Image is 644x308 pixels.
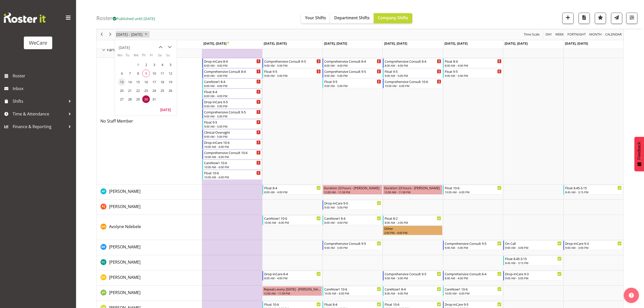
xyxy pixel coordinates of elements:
[323,286,382,296] div: Jane Arps"s event - CareNow1 10-6 Begin From Wednesday, October 29, 2025 at 10:00:00 AM GMT+13:00...
[323,185,382,195] div: Alex Ferguson"s event - Duration 23 hours - Alex Ferguson Begin From Wednesday, October 29, 2025 ...
[204,170,261,175] div: Float 10-6
[113,16,155,21] span: Published until [DATE]
[202,99,262,109] div: No Staff Member"s event - Drop-inCare 9-5 Begin From Monday, October 27, 2025 at 9:00:00 AM GMT+1...
[109,274,140,280] a: [PERSON_NAME]
[118,87,126,94] span: Monday, October 20, 2025
[634,137,644,171] button: Feedback - Show survey
[383,286,442,296] div: Jane Arps"s event - CareNow1 8-4 Begin From Thursday, October 30, 2025 at 8:00:00 AM GMT+13:00 En...
[204,134,261,139] div: 9:00 AM - 5:00 PM
[13,97,66,105] span: Shifts
[156,43,165,52] button: previous month
[264,220,321,225] div: 10:00 AM - 6:00 PM
[264,185,321,190] div: Float 8-4
[150,61,158,69] span: Friday, October 3, 2025
[134,87,142,94] span: Wednesday, October 22, 2025
[503,256,563,265] div: Charlotte Courtney"s event - Float 8.45-3.15 Begin From Saturday, November 1, 2025 at 8:45:00 AM ...
[142,78,150,86] span: Thursday, October 16, 2025
[202,69,262,78] div: No Staff Member"s event - Comprehensive Consult 8-4 Begin From Monday, October 27, 2025 at 8:00:0...
[97,200,202,215] td: Amy Johannsen resource
[505,271,562,276] div: Drop-inCare 9-3
[109,289,140,296] a: [PERSON_NAME]
[384,226,441,231] div: Other
[545,31,552,38] span: Day
[204,94,261,98] div: 8:00 AM - 4:00 PM
[330,13,374,23] button: Department Shifts
[134,53,142,60] th: We
[264,63,321,67] div: 9:00 AM - 5:00 PM
[202,58,262,68] div: No Staff Member"s event - Drop-inCare 8-4 Begin From Monday, October 27, 2025 at 8:00:00 AM GMT+1...
[158,70,166,77] span: Saturday, October 11, 2025
[385,216,441,221] div: Float 8-2
[562,13,574,24] button: Add a new shift
[107,47,127,53] span: Faringdon
[165,43,174,52] button: next month
[505,241,562,246] div: On Call
[324,190,381,194] div: 12:00 AM - 11:59 PM
[158,87,166,94] span: Saturday, October 25, 2025
[567,31,587,38] button: Fortnight
[445,271,501,276] div: Comprehensive Consult 8-4
[118,95,126,103] span: Monday, October 27, 2025
[13,123,66,130] span: Finance & Reporting
[595,13,606,24] button: Highlight an important date within the roster.
[109,188,140,194] a: [PERSON_NAME]
[324,41,347,46] span: [DATE], [DATE]
[563,185,623,195] div: Alex Ferguson"s event - Float 8.45-3.15 Begin From Sunday, November 2, 2025 at 8:45:00 AM GMT+13:...
[385,276,441,280] div: 9:00 AM - 5:00 PM
[505,41,528,46] span: [DATE], [DATE]
[126,95,134,103] span: Tuesday, October 28, 2025
[384,231,441,235] div: 2:00 PM - 4:00 PM
[203,41,229,46] span: [DATE], [DATE]
[109,259,140,265] a: [PERSON_NAME]
[98,31,105,38] button: Previous
[202,89,262,98] div: No Staff Member"s event - Float 8-4 Begin From Monday, October 27, 2025 at 8:00:00 AM GMT+13:00 E...
[588,31,603,38] button: Timeline Month
[204,119,261,125] div: Float 9-5
[204,84,261,88] div: 8:00 AM - 4:00 PM
[443,69,503,78] div: No Staff Member"s event - Float 9-5 Begin From Friday, October 31, 2025 at 9:00:00 AM GMT+13:00 E...
[204,114,261,118] div: 9:00 AM - 5:00 PM
[202,140,262,149] div: No Staff Member"s event - Drop-inCare 10-6 Begin From Monday, October 27, 2025 at 10:00:00 AM GMT...
[629,293,634,298] img: help-xxl-2.png
[204,155,261,159] div: 10:00 AM - 6:00 PM
[126,70,134,77] span: Tuesday, October 7, 2025
[106,29,115,40] div: next period
[109,189,140,194] span: [PERSON_NAME]
[445,69,501,74] div: Float 9-5
[204,89,261,94] div: Float 8-4
[97,240,202,255] td: Brian Ko resource
[109,224,141,230] a: Avolyne Ndebele
[324,63,381,67] div: 8:00 AM - 4:00 PM
[202,129,262,139] div: No Staff Member"s event - Clinical Oversight Begin From Monday, October 27, 2025 at 9:00:00 AM GM...
[109,275,140,280] span: [PERSON_NAME]
[118,70,126,77] span: Monday, October 6, 2025
[4,13,46,23] img: Rosterit website logo
[264,291,321,295] div: 12:00 AM - 11:59 PM
[109,204,140,209] span: [PERSON_NAME]
[445,185,501,190] div: Float 10-6
[324,241,381,246] div: Comprehensive Consult 9-5
[565,246,622,250] div: 9:00 AM - 3:00 PM
[202,160,262,169] div: No Staff Member"s event - CareNow1 10-6 Begin From Monday, October 27, 2025 at 10:00:00 AM GMT+13...
[565,41,588,46] span: [DATE], [DATE]
[264,69,321,74] div: Float 9-5
[204,140,261,145] div: Drop-inCare 10-6
[264,286,321,292] div: Repeats every [DATE] - [PERSON_NAME]
[383,271,442,281] div: Ena Advincula"s event - Comprehensive Consult 9-5 Begin From Thursday, October 30, 2025 at 9:00:0...
[109,244,140,250] a: [PERSON_NAME]
[166,53,174,60] th: Su
[204,63,261,67] div: 8:00 AM - 4:00 PM
[385,271,441,276] div: Comprehensive Consult 9-5
[324,216,381,221] div: CareNow1 8-4
[554,31,565,38] button: Timeline Week
[142,87,150,94] span: Thursday, October 23, 2025
[97,255,202,270] td: Charlotte Courtney resource
[445,241,501,246] div: Comprehensive Consult 9-5
[97,215,202,240] td: Avolyne Ndebele resource
[109,203,140,210] a: [PERSON_NAME]
[385,74,441,78] div: 9:00 AM - 5:00 PM
[204,130,261,135] div: Clinical Oversight
[637,142,641,160] span: Feedback
[383,215,442,225] div: Avolyne Ndebele"s event - Float 8-2 Begin From Thursday, October 30, 2025 at 8:00:00 AM GMT+13:00...
[383,226,442,235] div: Avolyne Ndebele"s event - Other Begin From Thursday, October 30, 2025 at 2:00:00 PM GMT+13:00 End...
